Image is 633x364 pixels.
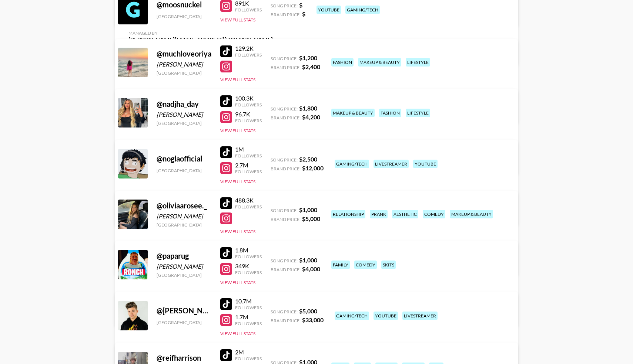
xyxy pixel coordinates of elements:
div: 1M [235,146,262,153]
div: lifestyle [406,109,430,117]
button: View Full Stats [220,179,255,184]
span: Song Price: [271,258,298,263]
strong: $ 4,000 [302,265,320,272]
button: View Full Stats [220,128,255,133]
span: Song Price: [271,157,298,163]
div: relationship [331,210,365,218]
div: @ [PERSON_NAME] [157,306,211,315]
strong: $ 1,000 [299,256,317,263]
strong: $ 5,000 [302,215,320,222]
span: Brand Price: [271,166,301,171]
div: [GEOGRAPHIC_DATA] [157,168,211,173]
div: [PERSON_NAME] [157,111,211,118]
div: Followers [235,52,262,58]
div: @ oliviaarosee._ [157,201,211,210]
strong: $ [302,10,305,17]
strong: $ 5,000 [299,307,317,314]
div: @ muchloveoriya [157,49,211,58]
div: [GEOGRAPHIC_DATA] [157,70,211,76]
button: View Full Stats [220,17,255,23]
div: [GEOGRAPHIC_DATA] [157,14,211,19]
div: Followers [235,321,262,326]
strong: $ 2,400 [302,63,320,70]
div: livestreamer [374,160,409,168]
div: @ nadjha_day [157,99,211,109]
span: Song Price: [271,56,298,61]
span: Brand Price: [271,217,301,222]
div: aesthetic [392,210,418,218]
strong: $ 33,000 [302,316,324,323]
div: comedy [354,261,377,269]
div: 100.3K [235,95,262,102]
div: 129.2K [235,45,262,52]
div: Followers [235,356,262,361]
div: Followers [235,305,262,310]
div: [PERSON_NAME][EMAIL_ADDRESS][DOMAIN_NAME] [128,36,273,43]
span: Song Price: [271,106,298,112]
div: [GEOGRAPHIC_DATA] [157,222,211,228]
div: [GEOGRAPHIC_DATA] [157,320,211,325]
div: 2M [235,348,262,356]
div: 349K [235,262,262,270]
div: Followers [235,7,262,13]
span: Brand Price: [271,12,301,17]
strong: $ 1,200 [299,54,317,61]
div: lifestyle [406,58,430,67]
div: 10.7M [235,297,262,305]
div: fashion [379,109,401,117]
div: @ paparug [157,251,211,261]
span: Song Price: [271,3,298,8]
span: Song Price: [271,208,298,213]
div: Followers [235,254,262,259]
span: Brand Price: [271,115,301,120]
div: @ reifharrison [157,353,211,363]
strong: $ 2,500 [299,156,317,163]
div: livestreamer [402,312,438,320]
div: Followers [235,270,262,275]
strong: $ 1,000 [299,206,317,213]
div: gaming/tech [345,6,380,14]
div: family [331,261,350,269]
div: Followers [235,118,262,123]
div: youtube [413,160,438,168]
div: fashion [331,58,354,67]
span: Brand Price: [271,65,301,70]
div: [PERSON_NAME] [157,263,211,270]
span: Brand Price: [271,318,301,323]
div: [PERSON_NAME] [157,212,211,220]
div: 1.8M [235,246,262,254]
div: @ noglaofficial [157,154,211,163]
div: Managed By [128,30,273,36]
span: Song Price: [271,309,298,314]
div: Followers [235,204,262,210]
button: View Full Stats [220,229,255,234]
div: [PERSON_NAME] [157,61,211,68]
div: [GEOGRAPHIC_DATA] [157,272,211,278]
strong: $ [299,1,302,8]
span: Brand Price: [271,267,301,272]
div: makeup & beauty [358,58,401,67]
div: Followers [235,169,262,174]
div: 488.3K [235,197,262,204]
div: 1.7M [235,313,262,321]
div: Followers [235,153,262,159]
strong: $ 4,200 [302,113,320,120]
button: View Full Stats [220,77,255,82]
strong: $ 1,800 [299,105,317,112]
div: Followers [235,102,262,108]
div: prank [370,210,388,218]
div: [GEOGRAPHIC_DATA] [157,120,211,126]
strong: $ 12,000 [302,164,324,171]
div: 2.7M [235,161,262,169]
div: makeup & beauty [331,109,375,117]
div: 96.7K [235,110,262,118]
div: skits [381,261,396,269]
div: makeup & beauty [450,210,493,218]
div: gaming/tech [335,312,369,320]
button: View Full Stats [220,280,255,285]
div: youtube [316,6,341,14]
div: gaming/tech [335,160,369,168]
div: youtube [374,312,398,320]
button: View Full Stats [220,331,255,336]
div: comedy [423,210,445,218]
